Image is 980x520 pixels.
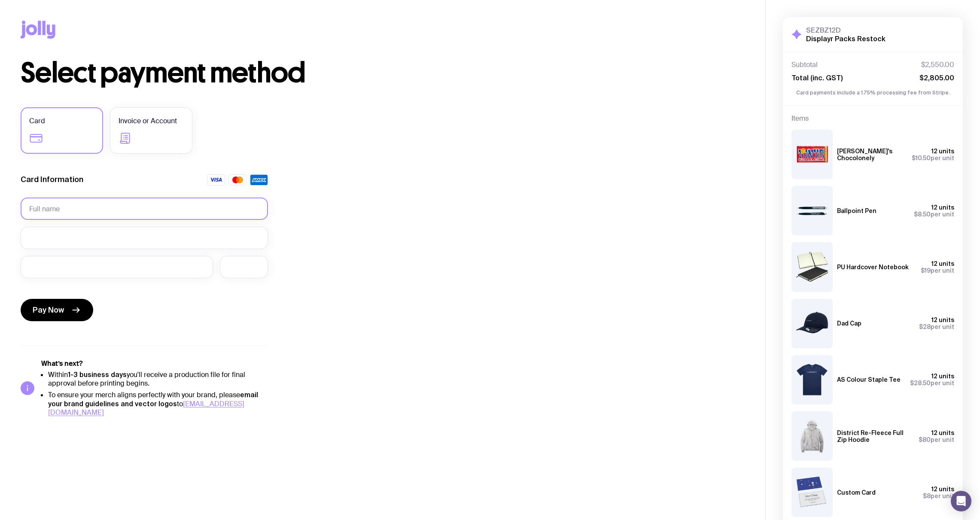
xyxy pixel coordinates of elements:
[921,267,931,274] span: $19
[921,267,954,274] span: per unit
[910,380,954,386] span: per unit
[837,207,877,214] h3: Ballpoint Pen
[931,260,954,267] span: 12 units
[837,264,909,271] h3: PU Hardcover Notebook
[921,61,954,69] span: $2,550.00
[48,391,258,407] strong: email your brand guidelines and vector logos
[919,323,954,330] span: per unit
[837,320,861,327] h3: Dad Cap
[931,148,954,155] span: 12 units
[68,371,127,378] strong: 1-3 business days
[21,198,268,220] input: Full name
[919,436,954,443] span: per unit
[931,316,954,323] span: 12 units
[919,323,931,330] span: $28
[48,370,268,388] li: Within you'll receive a production file for final approval before printing begins.
[910,380,931,386] span: $28.50
[837,429,912,443] h3: District Re-Fleece Full Zip Hoodie
[21,174,83,185] label: Card Information
[837,376,901,383] h3: AS Colour Staple Tee
[931,486,954,493] span: 12 units
[931,429,954,436] span: 12 units
[806,26,886,34] h3: SEZBZ12D
[914,211,931,218] span: $8.50
[29,234,259,242] iframe: Secure card number input frame
[48,399,244,417] a: [EMAIL_ADDRESS][DOMAIN_NAME]
[837,148,905,161] h3: [PERSON_NAME]'s Chocolonely
[919,436,931,443] span: $80
[41,359,268,368] h5: What’s next?
[912,155,931,161] span: $10.50
[837,489,876,496] h3: Custom Card
[791,114,954,123] h4: Items
[931,204,954,211] span: 12 units
[21,299,93,321] button: Pay Now
[806,34,886,43] h2: Displayr Packs Restock
[228,263,259,271] iframe: Secure CVC input frame
[48,390,268,417] li: To ensure your merch aligns perfectly with your brand, please to
[791,61,818,69] span: Subtotal
[791,73,843,82] span: Total (inc. GST)
[923,493,954,499] span: per unit
[29,116,45,126] span: Card
[931,373,954,380] span: 12 units
[914,211,954,218] span: per unit
[923,493,931,499] span: $8
[119,116,177,126] span: Invoice or Account
[951,491,971,511] div: Open Intercom Messenger
[21,59,745,87] h1: Select payment method
[33,305,64,315] span: Pay Now
[919,73,954,82] span: $2,805.00
[791,89,954,97] p: Card payments include a 1.75% processing fee from Stripe.
[912,155,954,161] span: per unit
[29,263,204,271] iframe: Secure expiration date input frame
